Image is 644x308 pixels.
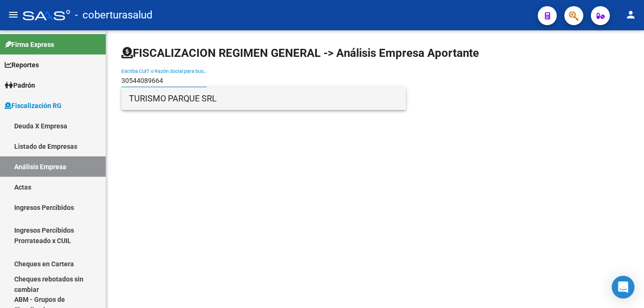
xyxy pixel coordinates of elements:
span: - coberturasalud [75,5,152,26]
span: Reportes [5,60,39,70]
span: Firma Express [5,39,54,50]
span: Padrón [5,80,35,91]
mat-icon: menu [8,9,19,20]
mat-icon: person [625,9,636,20]
span: Fiscalización RG [5,100,62,111]
span: TURISMO PARQUE SRL [129,87,398,110]
div: Open Intercom Messenger [612,276,635,299]
h1: FISCALIZACION REGIMEN GENERAL -> Análisis Empresa Aportante [121,45,479,61]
